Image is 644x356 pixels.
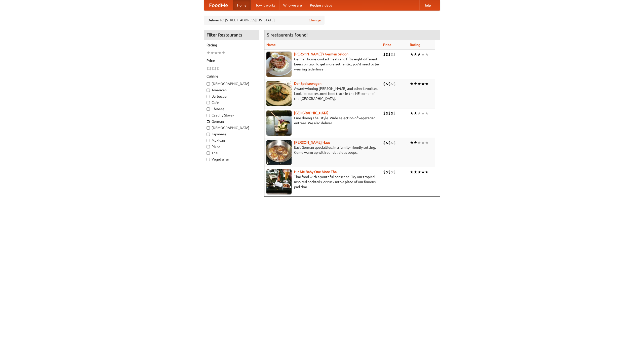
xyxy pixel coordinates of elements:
li: ★ [417,140,421,145]
li: $ [217,66,219,71]
li: $ [388,81,391,87]
label: Chinese [207,106,256,111]
a: [GEOGRAPHIC_DATA] [294,111,329,115]
li: $ [383,140,386,145]
input: American [207,89,210,92]
li: ★ [210,50,214,56]
li: ★ [207,50,210,56]
li: ★ [425,110,429,116]
a: Name [266,43,276,47]
li: ★ [417,110,421,116]
li: $ [212,66,214,71]
p: German home-cooked meals and fifty-eight different beers on tap. To get more authentic, you'd nee... [266,57,379,72]
label: [DEMOGRAPHIC_DATA] [207,81,256,86]
li: ★ [410,110,414,116]
li: ★ [218,50,222,56]
li: $ [386,110,388,116]
div: Deliver to: [STREET_ADDRESS][US_STATE] [204,16,325,25]
li: ★ [425,169,429,175]
li: $ [388,140,391,145]
li: ★ [421,140,425,145]
input: Chinese [207,107,210,111]
label: Mexican [207,138,256,143]
input: German [207,120,210,123]
label: Japanese [207,132,256,137]
li: ★ [414,110,417,116]
label: Pizza [207,144,256,149]
input: Vegetarian [207,158,210,161]
li: $ [391,169,393,175]
a: [PERSON_NAME] Haus [294,140,330,144]
a: [PERSON_NAME]'s German Saloon [294,52,348,56]
li: ★ [414,140,417,145]
a: Der Speisewagen [294,82,321,86]
li: $ [386,52,388,57]
input: Mexican [207,139,210,142]
li: $ [393,81,396,87]
li: ★ [410,52,414,57]
p: East German specialties, in a family-friendly setting. Come warm up with our delicious soups. [266,145,379,155]
input: Cafe [207,101,210,104]
input: Pizza [207,145,210,148]
img: speisewagen.jpg [266,81,292,106]
li: ★ [410,169,414,175]
li: $ [214,66,217,71]
li: $ [383,169,386,175]
li: $ [386,169,388,175]
li: ★ [425,81,429,87]
ng-pluralize: 5 restaurants found! [267,32,308,37]
li: ★ [417,52,421,57]
li: $ [391,52,393,57]
li: ★ [417,169,421,175]
li: ★ [410,81,414,87]
label: German [207,119,256,124]
a: Price [383,43,391,47]
p: Fine dining Thai-style. Wide selection of vegetarian entrées. We also deliver. [266,115,379,126]
li: ★ [417,81,421,87]
input: [DEMOGRAPHIC_DATA] [207,126,210,130]
h5: Cuisine [207,74,256,79]
li: ★ [222,50,225,56]
label: [DEMOGRAPHIC_DATA] [207,125,256,130]
a: FoodMe [204,0,233,10]
li: $ [207,66,209,71]
input: Czech / Slovak [207,114,210,117]
li: $ [386,81,388,87]
li: ★ [421,169,425,175]
label: Czech / Slovak [207,113,256,118]
li: $ [391,81,393,87]
a: Recipe videos [306,0,336,10]
img: babythai.jpg [266,169,292,194]
li: $ [383,110,386,116]
h5: Price [207,58,256,63]
h5: Rating [207,43,256,48]
li: ★ [421,81,425,87]
li: $ [383,52,386,57]
a: Hit Me Baby One More Thai [294,170,338,174]
input: Thai [207,151,210,155]
h4: Filter Restaurants [204,30,259,40]
label: Vegetarian [207,157,256,162]
p: Thai food with a youthful bar scene. Try our tropical inspired cocktails, or tuck into a plate of... [266,174,379,189]
li: ★ [414,52,417,57]
li: ★ [425,52,429,57]
a: Help [419,0,435,10]
li: ★ [421,110,425,116]
li: $ [393,52,396,57]
li: ★ [214,50,218,56]
li: ★ [425,140,429,145]
li: ★ [414,169,417,175]
label: Thai [207,150,256,155]
input: Japanese [207,133,210,136]
img: esthers.jpg [266,52,292,77]
li: $ [393,140,396,145]
label: Barbecue [207,94,256,99]
li: $ [388,110,391,116]
label: American [207,88,256,93]
a: Rating [410,43,420,47]
li: $ [393,169,396,175]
